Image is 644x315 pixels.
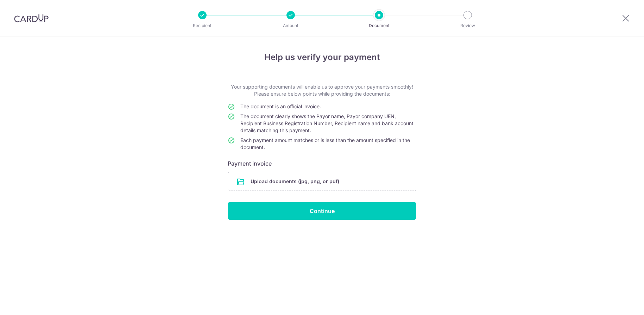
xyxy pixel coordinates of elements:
[265,22,317,29] p: Amount
[228,159,416,168] h6: Payment invoice
[228,83,416,97] p: Your supporting documents will enable us to approve your payments smoothly! Please ensure below p...
[228,172,416,191] div: Upload documents (jpg, png, or pdf)
[176,22,228,29] p: Recipient
[240,137,410,150] span: Each payment amount matches or is less than the amount specified in the document.
[240,113,413,133] span: The document clearly shows the Payor name, Payor company UEN, Recipient Business Registration Num...
[14,14,49,22] img: CardUp
[228,202,416,220] input: Continue
[353,22,405,29] p: Document
[442,22,494,29] p: Review
[228,51,416,64] h4: Help us verify your payment
[599,294,637,311] iframe: Opens a widget where you can find more information
[240,103,321,109] span: The document is an official invoice.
